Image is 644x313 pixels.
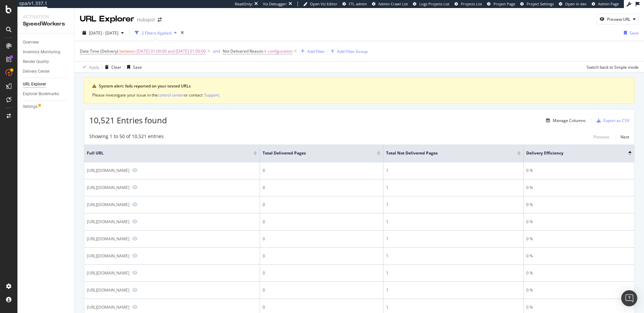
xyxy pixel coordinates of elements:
[386,287,520,293] div: 1
[592,1,619,7] a: Admin Page
[303,1,337,7] a: Open Viz Editor
[621,134,629,140] div: Next
[386,185,520,191] div: 1
[137,47,206,56] span: [DATE] 01:00:00 and [DATE] 01:00:00
[87,253,129,259] div: [URL][DOMAIN_NAME]
[263,168,380,174] div: 0
[598,1,619,6] span: Admin Page
[89,64,99,70] div: Apply
[263,236,380,242] div: 0
[594,115,629,126] button: Export as CSV
[263,150,367,156] span: Total Delivered Pages
[23,49,60,56] div: Inventory Monitoring
[461,1,482,6] span: Projects List
[264,48,267,54] span: ≠
[263,287,380,293] div: 0
[593,133,609,141] button: Previous
[607,16,630,22] div: Preview URL
[584,62,639,72] button: Switch back to Simple mode
[80,62,99,72] button: Apply
[23,39,39,46] div: Overview
[23,90,69,98] a: Explorer Bookmarks
[520,1,554,7] a: Project Settings
[132,202,138,207] a: Preview https://offers.hubspot.com/cs/ci/?pg=9da61c48-4df3-495b-b584-a18d6d898a8a&pid=53&ecid=ACs...
[158,17,162,22] div: arrow-right-arrow-left
[526,287,632,293] div: 0 %
[263,270,380,276] div: 0
[142,30,171,36] div: 2 Filters Applied
[99,83,626,89] div: System alert: fails reported on your tested URLs
[87,287,129,293] div: [URL][DOMAIN_NAME]
[23,39,69,46] a: Overview
[263,219,380,225] div: 0
[386,202,520,208] div: 1
[630,30,639,36] div: Save
[310,1,337,6] span: Open Viz Editor
[223,48,263,54] span: Not Delivered Reason
[80,48,118,54] span: Date Time (Delivery)
[386,219,520,225] div: 1
[87,236,129,242] div: [URL][DOMAIN_NAME]
[23,49,69,56] a: Inventory Monitoring
[87,185,129,190] div: [URL][DOMAIN_NAME]
[80,27,126,38] button: [DATE] - [DATE]
[23,68,50,75] div: Delivery Center
[454,1,482,7] a: Projects List
[23,90,59,98] div: Explorer Bookmarks
[23,13,69,20] div: Activation
[158,92,184,98] div: control center
[263,202,380,208] div: 0
[263,1,287,7] div: Viz Debugger:
[87,168,129,173] div: [URL][DOMAIN_NAME]
[553,118,586,123] div: Manage Columns
[80,13,134,25] div: URL Explorer
[621,27,639,38] button: Save
[526,202,632,208] div: 0 %
[526,219,632,225] div: 0 %
[386,168,520,174] div: 1
[87,219,129,225] div: [URL][DOMAIN_NAME]
[84,77,635,104] div: warning banner
[132,27,179,38] button: 2 Filters Applied
[213,48,220,54] div: and
[23,68,69,75] a: Delivery Center
[593,134,609,140] div: Previous
[92,92,626,98] div: Please investigate your issue in the or contact .
[413,1,449,7] a: Logs Projects List
[119,48,136,54] span: between
[559,1,587,7] a: Open in dev
[132,253,138,258] a: Preview https://offers.hubspot.com/cs/ci/?pg=9da61c48-4df3-495b-b584-a18d6d898a8a&pid=53&ecid=ACs...
[597,14,639,24] button: Preview URL
[268,47,292,56] span: configuration
[23,20,69,28] div: SpeedWorkers
[124,62,142,72] button: Save
[137,16,155,23] div: Hubspot
[132,305,138,309] a: Preview https://offers.hubspot.com/cs/ci/?pg=9da61c48-4df3-495b-b584-a18d6d898a8a&pid=53&ecid=ACs...
[133,64,142,70] div: Save
[526,253,632,259] div: 0 %
[23,103,38,110] div: Settings
[132,270,138,275] a: Preview https://offers.hubspot.com/cs/ci/?pg=9da61c48-4df3-495b-b584-a18d6d898a8a&pid=53&ecid=ACs...
[378,1,408,6] span: Admin Crawl List
[298,47,325,55] button: Add Filter
[493,1,515,6] span: Project Page
[372,1,408,7] a: Admin Crawl List
[349,1,367,6] span: FTL admin
[527,1,554,6] span: Project Settings
[132,185,138,190] a: Preview https://offers.hubspot.com/cs/ci/?pg=9da61c48-4df3-495b-b584-a18d6d898a8a&pid=53&ecid=ACs...
[307,49,325,54] div: Add Filter
[89,115,167,126] span: 10,521 Entries found
[386,304,520,310] div: 1
[328,47,368,55] button: Add Filter Group
[111,64,121,70] div: Clear
[526,304,632,310] div: 0 %
[23,58,49,65] div: Render Quality
[526,185,632,191] div: 0 %
[235,1,253,7] div: ReadOnly:
[87,202,129,207] div: [URL][DOMAIN_NAME]
[89,133,164,141] div: Showing 1 to 50 of 10,521 entries
[132,288,138,292] a: Preview https://offers.hubspot.com/cs/ci/?pg=9da61c48-4df3-495b-b584-a18d6d898a8a&pid=53&ecid=ACs...
[526,150,618,156] span: Delivery Efficiency
[23,81,46,88] div: URL Explorer
[204,92,219,98] div: Support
